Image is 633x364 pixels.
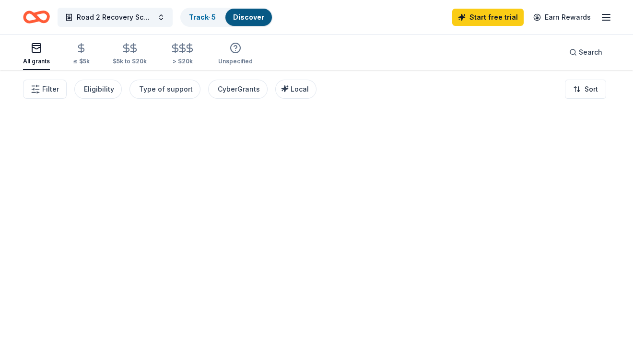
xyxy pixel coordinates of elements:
[218,58,253,65] div: Unspecified
[129,80,200,99] button: Type of support
[170,58,195,65] div: > $20k
[579,47,602,58] span: Search
[74,80,122,99] button: Eligibility
[218,83,260,95] div: CyberGrants
[23,80,67,99] button: Filter
[23,6,50,28] a: Home
[113,58,147,65] div: $5k to $20k
[208,80,268,99] button: CyberGrants
[291,85,309,93] span: Local
[180,8,273,27] button: Track· 5Discover
[23,58,50,65] div: All grants
[77,12,153,23] span: Road 2 Recovery Scholarship Program
[170,39,195,70] button: > $20k
[562,43,610,62] button: Search
[218,38,253,70] button: Unspecified
[58,8,173,27] button: Road 2 Recovery Scholarship Program
[73,39,90,70] button: ≤ $5k
[23,38,50,70] button: All grants
[73,58,90,65] div: ≤ $5k
[84,83,114,95] div: Eligibility
[233,13,264,21] a: Discover
[565,80,606,99] button: Sort
[189,13,216,21] a: Track· 5
[42,83,59,95] span: Filter
[452,9,524,26] a: Start free trial
[139,83,193,95] div: Type of support
[113,39,147,70] button: $5k to $20k
[275,80,316,99] button: Local
[527,9,597,26] a: Earn Rewards
[585,83,598,95] span: Sort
